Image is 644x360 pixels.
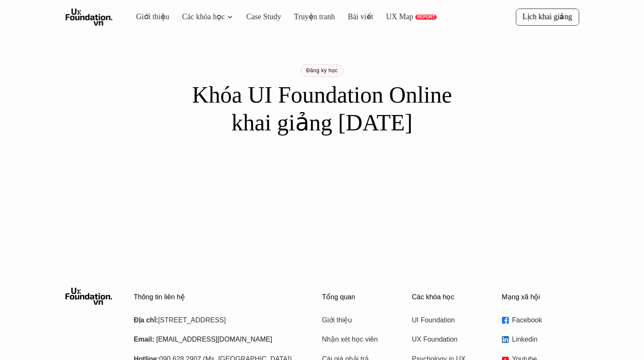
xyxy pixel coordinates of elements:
[134,336,154,343] strong: Email:
[134,293,301,301] p: Thông tin liên hệ
[134,314,301,327] p: [STREET_ADDRESS]
[518,9,579,25] a: Lịch khai giảng
[512,314,579,327] p: Facebook
[243,12,277,22] a: Case Study
[412,314,481,327] a: UI Foundation
[412,293,489,301] p: Các khóa học
[290,12,331,22] a: Truyện tranh
[322,333,391,346] a: Nhận xét học viên
[134,316,158,324] strong: Địa chỉ:
[502,333,579,346] a: Linkedin
[172,81,472,137] h1: Khóa UI Foundation Online khai giảng [DATE]
[502,293,579,301] p: Mạng xã hội
[379,12,406,22] a: UX Map
[151,154,493,218] iframe: Tally form
[322,293,399,301] p: Tổng quan
[412,333,481,346] a: UX Foundation
[410,15,426,20] p: REPORT
[181,12,222,22] a: Các khóa học
[136,12,168,22] a: Giới thiệu
[306,68,338,74] p: Đăng ký học
[502,314,579,327] a: Facebook
[156,336,272,343] a: [EMAIL_ADDRESS][DOMAIN_NAME]
[525,12,572,22] p: Lịch khai giảng
[344,12,366,22] a: Bài viết
[512,333,579,346] p: Linkedin
[322,314,391,327] a: Giới thiệu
